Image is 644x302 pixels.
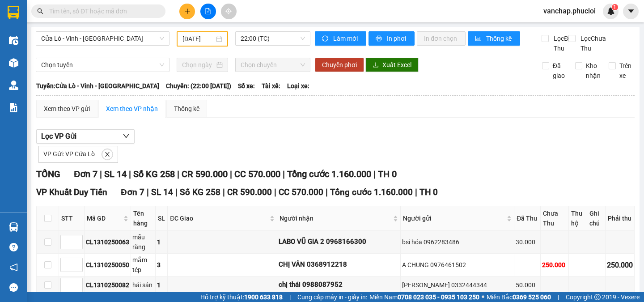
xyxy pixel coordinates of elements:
[234,169,280,179] span: CC 570.000
[486,34,513,43] span: Thống kê
[279,280,399,290] div: chị thái 0988087952
[43,150,95,157] span: VP Gửi: VP Cửa Lò
[280,213,391,223] span: Người nhận
[85,276,131,294] td: CL1310250082
[230,169,232,179] span: |
[166,81,231,91] span: Chuyến: (22:00 [DATE])
[9,103,18,112] img: solution-icon
[419,187,438,197] span: TH 0
[9,222,18,232] img: warehouse-icon
[627,7,635,15] span: caret-down
[225,8,232,14] span: aim
[147,187,149,197] span: |
[200,4,216,19] button: file-add
[132,280,154,290] div: hải sản
[9,243,18,251] span: question-circle
[180,187,220,197] span: Số KG 258
[542,260,567,270] div: 250.000
[415,187,417,197] span: |
[287,169,371,179] span: Tổng cước 1.160.000
[607,7,615,15] img: icon-new-feature
[398,293,479,301] strong: 0708 023 035 - 0935 103 250
[582,61,604,81] span: Kho nhận
[9,283,18,292] span: message
[613,4,616,10] span: 1
[133,169,175,179] span: Số KG 258
[482,295,484,299] span: ⚪️
[104,169,127,179] span: SL 14
[151,187,173,197] span: SL 14
[157,237,166,247] div: 1
[157,260,166,270] div: 3
[468,31,520,46] button: bar-chartThống kê
[86,260,129,270] div: CL1310250050
[487,292,551,302] span: Miền Bắc
[205,8,211,14] span: file-add
[315,58,364,72] button: Chuyển phơi
[330,187,413,197] span: Tổng cước 1.160.000
[326,187,328,197] span: |
[369,31,415,46] button: printerIn phơi
[87,213,122,223] span: Mã GD
[402,280,513,290] div: [PERSON_NAME] 0332444344
[123,132,130,140] span: down
[287,81,309,91] span: Loại xe:
[612,4,618,10] sup: 1
[417,31,466,46] button: In đơn chọn
[59,206,85,231] th: STT
[36,169,60,179] span: TỔNG
[41,32,164,45] span: Cửa Lò - Vinh - Hà Nội
[558,292,559,302] span: |
[475,35,483,43] span: bar-chart
[616,61,635,81] span: Trên xe
[36,187,107,197] span: VP Khuất Duy Tiến
[376,35,383,43] span: printer
[297,292,367,302] span: Cung cấp máy in - giấy in:
[289,292,291,302] span: |
[241,58,305,72] span: Chọn chuyến
[44,104,90,114] div: Xem theo VP gửi
[569,206,587,231] th: Thu hộ
[86,280,129,290] div: CL1310250082
[623,4,639,19] button: caret-down
[182,60,215,70] input: Chọn ngày
[283,169,285,179] span: |
[514,206,541,231] th: Đã Thu
[244,293,283,301] strong: 1900 633 818
[106,104,158,114] div: Xem theo VP nhận
[41,58,164,72] span: Chọn tuyến
[402,260,513,270] div: A CHUNG 0976461502
[9,36,18,45] img: warehouse-icon
[175,187,178,197] span: |
[9,58,18,68] img: warehouse-icon
[9,263,18,272] span: notification
[200,292,283,302] span: Hỗ trợ kỹ thuật:
[279,187,323,197] span: CC 570.000
[132,255,154,275] div: mắm tép
[221,4,237,19] button: aim
[182,34,214,44] input: 13/10/2025
[274,187,276,197] span: |
[49,6,155,16] input: Tìm tên, số ĐT hoặc mã đơn
[594,294,601,300] span: copyright
[279,237,399,247] div: LABO VŨ GIA 2 0968166300
[36,82,159,89] b: Tuyến: Cửa Lò - Vinh - [GEOGRAPHIC_DATA]
[322,35,330,43] span: sync
[587,206,606,231] th: Ghi chú
[131,206,156,231] th: Tên hàng
[9,81,18,90] img: warehouse-icon
[8,6,19,19] img: logo-vxr
[41,131,76,142] span: Lọc VP Gửi
[238,81,255,91] span: Số xe:
[85,254,131,276] td: CL1310250050
[606,206,635,231] th: Phải thu
[607,259,633,271] div: 250.000
[102,149,113,160] button: close
[86,237,129,247] div: CL1310250063
[373,62,379,69] span: download
[513,293,551,301] strong: 0369 525 060
[402,237,513,247] div: bsi hóa 0962283486
[549,61,568,81] span: Đã giao
[382,60,411,70] span: Xuất Excel
[516,280,539,290] div: 50.000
